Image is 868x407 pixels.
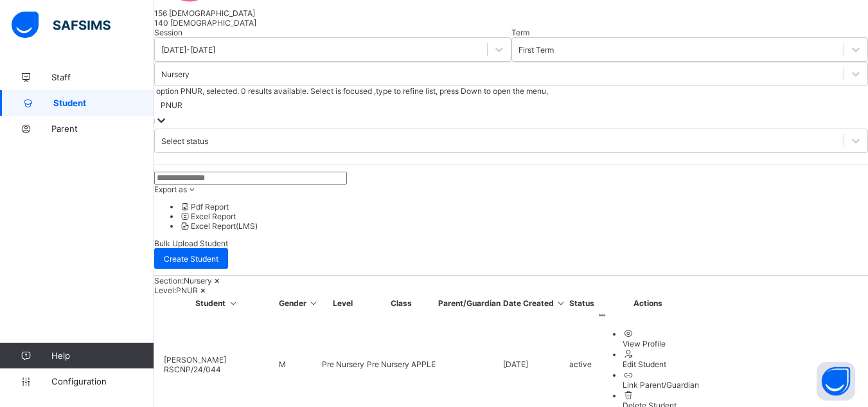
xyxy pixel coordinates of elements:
div: [DATE]-[DATE] [161,45,215,55]
img: safsims [12,12,111,39]
span: 156 [154,8,167,18]
th: Parent/Guardian [438,298,501,309]
span: RSCNP/24/044 [164,365,221,374]
span: Term [511,28,529,37]
span: Staff [51,72,154,82]
span: option PNUR, selected. [154,86,239,96]
div: Edit Student [623,359,699,369]
span: [DEMOGRAPHIC_DATA] [169,8,255,18]
span: Session [154,28,182,37]
div: First Term [518,45,554,55]
i: Sort in Ascending Order [308,298,319,308]
li: dropdown-list-item-null-0 [180,202,868,212]
span: Bulk Upload Student [154,239,228,248]
span: Student [53,98,154,108]
button: Open asap [817,362,855,401]
div: Nursery [161,69,190,79]
div: View Profile [623,339,699,348]
th: Student [157,298,277,309]
div: Link Parent/Guardian [623,380,699,390]
div: Select status [161,136,208,146]
span: Help [51,350,154,361]
th: Class [366,298,436,309]
span: active [569,359,592,369]
li: dropdown-list-item-null-2 [180,221,868,231]
span: 0 results available. Select is focused ,type to refine list, press Down to open the menu, [239,86,548,96]
span: [DEMOGRAPHIC_DATA] [170,18,256,28]
span: Parent [51,123,154,134]
span: Export as [154,185,187,194]
span: [PERSON_NAME] [164,355,226,365]
span: Section: Nursery [154,276,212,285]
span: Level: PNUR [154,285,198,295]
th: Level [321,298,365,309]
th: Date Created [502,298,567,309]
div: PNUR [161,100,182,110]
i: Sort in Ascending Order [227,298,238,308]
li: dropdown-list-item-null-1 [180,212,868,221]
span: 140 [154,18,168,28]
span: Create Student [164,254,218,264]
th: Actions [596,298,700,309]
i: Sort in Ascending Order [556,298,567,308]
th: Status [569,298,595,309]
span: Configuration [51,376,154,386]
th: Gender [278,298,320,309]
